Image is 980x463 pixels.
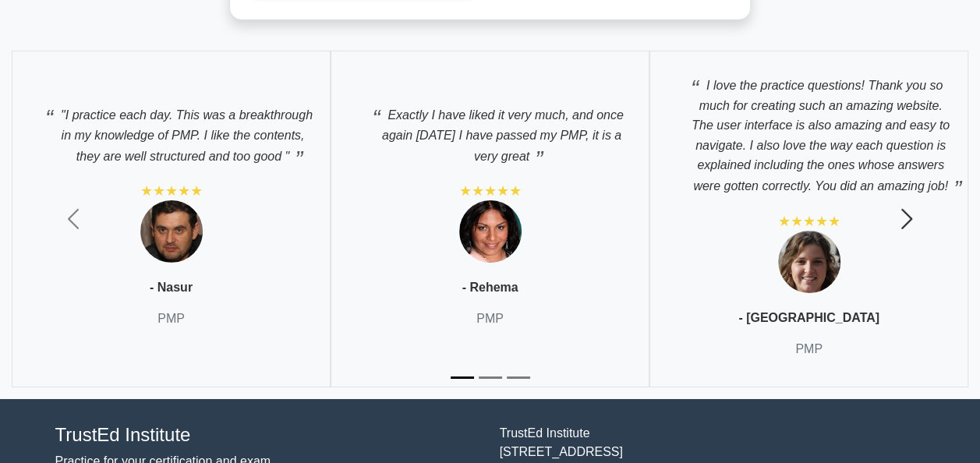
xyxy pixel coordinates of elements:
[140,182,203,200] div: ★★★★★
[738,309,879,327] p: - [GEOGRAPHIC_DATA]
[795,340,823,359] p: PMP
[459,200,522,263] img: Testimonial 2
[55,424,481,447] h4: TrustEd Institute
[778,231,840,293] img: Testimonial 3
[778,212,840,231] div: ★★★★★
[462,278,518,297] p: - Rehema
[140,200,203,263] img: Testimonial 1
[28,97,314,166] p: "I practice each day. This was a breakthrough in my knowledge of PMP. I like the contents, they a...
[157,309,185,328] p: PMP
[347,97,633,166] p: Exactly I have liked it very much, and once again [DATE] I have passed my PMP, it is a very great
[666,67,952,196] p: I love the practice questions! Thank you so much for creating such an amazing website. The user i...
[451,369,474,387] button: Slide 1
[459,182,522,200] div: ★★★★★
[150,278,193,297] p: - Nasur
[476,309,504,328] p: PMP
[479,369,502,387] button: Slide 2
[507,369,530,387] button: Slide 3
